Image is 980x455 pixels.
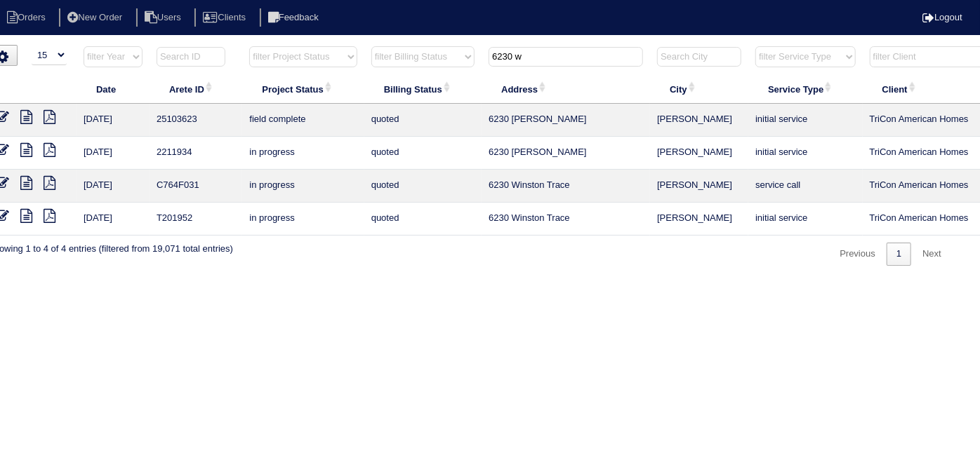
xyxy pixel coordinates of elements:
input: Search City [657,47,741,67]
td: quoted [364,104,482,137]
th: City: activate to sort column ascending [650,74,748,104]
td: T201952 [150,203,242,236]
th: Date [77,74,150,104]
td: 6230 Winston Trace [482,203,650,236]
th: Address: activate to sort column ascending [482,74,650,104]
li: Users [136,8,192,27]
input: Search Address [489,47,643,67]
th: Arete ID: activate to sort column ascending [150,74,242,104]
li: Feedback [260,8,330,27]
td: in progress [242,137,364,170]
td: [DATE] [77,203,150,236]
td: 25103623 [150,104,242,137]
a: New Order [59,12,133,22]
td: [PERSON_NAME] [650,170,748,203]
td: 6230 [PERSON_NAME] [482,137,650,170]
th: Project Status: activate to sort column ascending [242,74,364,104]
td: [DATE] [77,170,150,203]
td: [DATE] [77,104,150,137]
td: service call [748,170,862,203]
td: in progress [242,203,364,236]
td: quoted [364,170,482,203]
td: quoted [364,137,482,170]
td: C764F031 [150,170,242,203]
th: Service Type: activate to sort column ascending [748,74,862,104]
a: Users [136,12,192,22]
td: 2211934 [150,137,242,170]
td: initial service [748,203,862,236]
td: [PERSON_NAME] [650,104,748,137]
a: Clients [194,12,257,22]
td: 6230 Winston Trace [482,170,650,203]
input: Search ID [157,47,225,67]
td: initial service [748,137,862,170]
th: Billing Status: activate to sort column ascending [364,74,482,104]
a: Logout [922,12,962,22]
li: New Order [59,8,133,27]
li: Clients [194,8,257,27]
td: [DATE] [77,137,150,170]
td: [PERSON_NAME] [650,203,748,236]
td: [PERSON_NAME] [650,137,748,170]
a: Next [913,243,951,266]
td: field complete [242,104,364,137]
td: initial service [748,104,862,137]
a: 1 [887,243,911,266]
td: in progress [242,170,364,203]
td: quoted [364,203,482,236]
td: 6230 [PERSON_NAME] [482,104,650,137]
a: Previous [830,243,885,266]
